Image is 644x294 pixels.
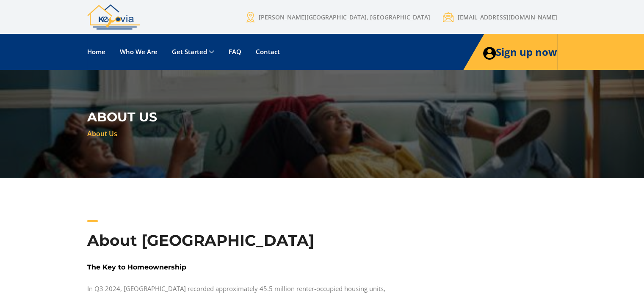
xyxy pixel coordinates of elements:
nav: breadcrumb [87,129,557,139]
li: About Us [87,129,117,139]
h2: About [GEOGRAPHIC_DATA] [87,231,396,250]
a: Contact [249,44,286,59]
a: Who We Are [113,44,164,59]
a: [PERSON_NAME][GEOGRAPHIC_DATA], [GEOGRAPHIC_DATA] [246,12,430,22]
a: Home [87,44,112,59]
h6: The Key to Homeownership [87,263,396,272]
h2: About us [87,109,557,125]
a: Get Started [166,44,221,59]
span: [EMAIL_ADDRESS][DOMAIN_NAME] [458,13,557,22]
a: Sign up now [483,34,557,70]
a: [EMAIL_ADDRESS][DOMAIN_NAME] [443,12,557,22]
a: FAQ [222,44,248,59]
span: [PERSON_NAME][GEOGRAPHIC_DATA], [GEOGRAPHIC_DATA] [259,13,430,22]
